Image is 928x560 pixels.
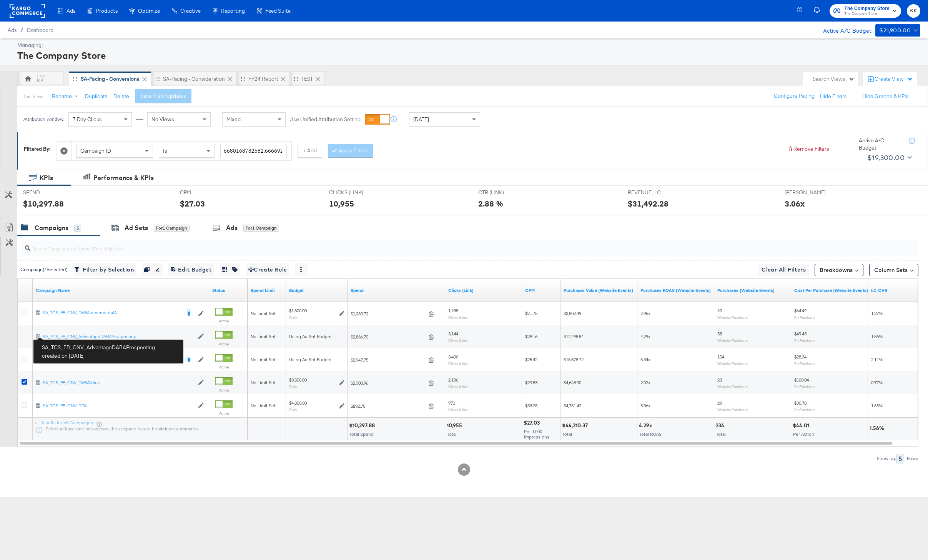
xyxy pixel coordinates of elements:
button: + Add [298,144,322,158]
div: $44.01 [793,422,812,429]
button: Rename [47,90,86,103]
span: 4.29x [640,333,650,339]
sub: Per Purchase [794,384,815,389]
span: $28.34 [794,354,807,360]
span: No Limit Set [251,357,276,362]
a: SA_TCS_FB_CNV_DABAValue [43,380,194,386]
span: 2.02x [640,380,650,385]
a: If set, this is the maximum spend for your campaign. [251,287,283,293]
span: SPEND [23,189,81,196]
div: Performance & KPIs [93,173,154,182]
span: No Limit Set [251,403,276,408]
a: The average cost for each purchase tracked by your Custom Audience pixel on your website after pe... [794,287,868,293]
span: 104 [717,354,724,360]
label: Active [215,342,233,347]
div: for 1 Campaign [154,225,190,232]
div: KK [37,77,44,84]
span: REVENUE_LC [628,189,685,196]
span: 1.56% [871,333,883,339]
button: Hide Graphs & KPIs [862,93,909,100]
span: [DATE] [413,116,429,123]
sub: Clicks (Link) [448,361,468,366]
span: The Company Store [844,11,890,17]
span: $28.16 [525,333,537,339]
a: The average cost you've paid to have 1,000 impressions of your ad. [525,287,557,293]
input: Search Campaigns by Name, ID or Objective [30,238,835,253]
span: 20 [717,308,722,313]
div: FY24 Report [248,75,278,83]
span: 971 [448,400,455,406]
div: The Company Store [17,49,918,62]
span: No Limit Set [251,380,276,385]
span: Reporting [221,8,245,14]
a: SA_TCS_FB_CNV_AdvantageDABAProspecting [43,333,194,340]
button: Edit Budget [168,263,214,276]
span: The Company Store [844,5,890,13]
button: Filter by Selection [73,263,136,276]
span: 58 [717,331,722,337]
span: Mixed [226,116,241,123]
button: Duplicate [85,93,108,100]
button: Configure Pacing [768,89,820,103]
span: Is [163,147,167,154]
div: Using Ad Set Budget [289,333,344,340]
span: $892.75 [351,403,426,409]
label: Active [215,388,233,393]
div: Active A/C Budget [859,137,901,151]
sub: Clicks (Link) [448,407,468,412]
span: 7 Day Clicks [73,116,102,123]
span: $25.42 [525,357,537,362]
span: $4,648.90 [564,380,581,385]
span: $12,298.84 [564,333,584,339]
span: Total [716,431,726,437]
span: $2,300.96 [351,380,426,386]
button: $21,900.00 [875,24,920,37]
span: 23 [717,377,722,383]
span: 2,196 [448,377,458,383]
span: $33.28 [525,403,537,408]
span: CTR (LINK) [478,189,536,196]
span: $29.83 [525,380,537,385]
div: $44,210.37 [562,422,590,429]
span: No Limit Set [251,333,276,339]
a: Your campaign name. [36,287,206,293]
span: $49.43 [794,331,807,337]
div: Campaign ( 1 Selected) [20,266,68,273]
span: Filter by Selection [76,265,134,275]
button: KK [907,4,920,18]
div: $31,492.28 [628,198,669,209]
button: $19,300.00 [864,152,913,164]
div: $10,297.88 [349,422,377,429]
label: Active [215,318,233,323]
span: $21.75 [525,310,537,316]
div: $27.03 [180,198,205,209]
span: $100.04 [794,377,809,383]
div: Create View [875,75,913,83]
button: The Company StoreThe Company Store [830,4,901,18]
a: SA_TCS_FB_CNV_AdvantageDABARetention [43,356,181,363]
sub: Clicks (Link) [448,315,468,320]
div: for 1 Campaign [243,225,279,232]
span: Ads [67,8,75,14]
span: / [17,27,27,33]
span: 1.37% [871,310,883,316]
div: 3.06x [785,198,805,209]
div: SA_TCS_FB_CNV_AdvantageDABARetention [43,356,181,362]
div: Filtered By: [24,145,51,153]
span: 0.77% [871,380,883,385]
label: Active [215,411,233,416]
sub: Per Purchase [794,338,815,343]
a: The number of clicks on links appearing on your ad or Page that direct people to your sites off F... [448,287,519,293]
a: SA_TCS_FB_CNV_DPA [43,403,194,409]
div: Showing: [876,456,896,461]
button: Column Sets [869,264,918,276]
span: Creative [180,8,201,14]
div: Active A/C Budget [815,24,871,36]
button: Breakdowns [815,264,863,276]
a: The total value of the purchase actions divided by spend tracked by your Custom Audience pixel on... [640,287,711,293]
span: [PERSON_NAME] [785,189,842,196]
button: Hide Filters [820,93,847,100]
div: $3,500.00 [289,377,307,383]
